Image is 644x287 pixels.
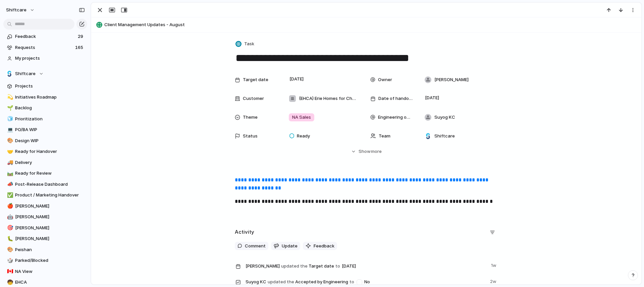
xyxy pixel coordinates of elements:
div: 🤝 [7,148,12,156]
a: 🇨🇦NA View [3,267,87,277]
a: 🚚Delivery [3,158,87,168]
div: 🇨🇦 [7,268,12,275]
a: 🛤️Ready for Review [3,168,87,178]
a: 🧊Prioritization [3,114,87,124]
button: Feedback [303,242,337,250]
span: Shiftcare [15,70,36,77]
span: Accepted by Engineering [246,277,486,286]
span: Show [359,148,371,155]
a: Feedback29 [3,32,87,42]
span: Peishan [15,246,85,253]
span: 1w [491,261,498,269]
span: more [371,148,382,155]
span: [PERSON_NAME] [246,263,280,270]
a: 🎲Parked/Blocked [3,255,87,266]
div: 🎨 [7,137,12,145]
a: 🤖[PERSON_NAME] [3,212,87,222]
span: Ready for Review [15,170,85,177]
span: Client Management Updates - August [104,21,638,28]
span: Target date [246,261,487,271]
div: 🍎[PERSON_NAME] [3,201,87,211]
div: 🎲 [7,257,12,265]
button: 🎯 [6,225,13,231]
div: 🎨Peishan [3,245,87,255]
a: My projects [3,53,87,63]
div: 📣 [7,180,12,188]
span: Date of handover [378,95,413,102]
span: Parked/Blocked [15,257,85,264]
span: 29 [78,33,85,40]
button: 🚚 [6,159,13,166]
a: 🌱Backlog [3,103,87,113]
a: 🤝Ready for Handover [3,147,87,157]
a: Projects [3,81,87,91]
span: NA Sales [292,114,311,121]
button: 🇨🇦 [6,268,13,275]
div: 💻 [7,126,12,134]
span: Ready [297,133,310,139]
span: Product / Marketing Handover [15,192,85,198]
div: 🚚 [7,159,12,166]
span: Shiftcare [434,133,455,139]
button: 💫 [6,94,13,101]
button: Client Management Updates - August [94,19,638,30]
button: 🎲 [6,257,13,264]
a: 🐛[PERSON_NAME] [3,234,87,244]
div: 💫 [7,93,12,101]
button: 💻 [6,126,13,133]
div: 🎨Design WIP [3,136,87,146]
a: ✅Product / Marketing Handover [3,190,87,200]
span: (EHCA) Erie Homes for Children and Adults [299,95,357,102]
span: EHCA [15,279,85,286]
span: Projects [15,83,85,90]
button: Update [271,242,300,250]
span: updated the [268,279,294,285]
a: 💻PO/BA WIP [3,125,87,135]
span: Task [244,41,254,47]
button: Showmore [235,146,498,158]
h2: Activity [235,228,254,236]
div: 💫Initiatives Roadmap [3,92,87,102]
span: Requests [15,44,73,51]
div: 🛤️ [7,170,12,177]
span: to [350,279,354,285]
span: [DATE] [288,75,306,83]
span: Status [243,133,258,139]
span: [PERSON_NAME] [434,76,469,83]
button: 🤖 [6,214,13,220]
button: Task [234,39,256,49]
div: 🌱 [7,104,12,112]
button: ✅ [6,192,13,198]
span: Update [282,243,298,249]
span: Feedback [314,243,334,249]
span: Suyog KC [434,114,455,121]
span: 2w [490,277,498,285]
span: Target date [243,76,268,83]
button: 🧒 [6,279,13,286]
button: 🤝 [6,148,13,155]
span: [PERSON_NAME] [15,235,85,242]
span: shiftcare [6,7,26,13]
span: to [335,263,340,270]
span: Comment [245,243,266,249]
div: 🐛 [7,235,12,243]
a: 📣Post-Release Dashboard [3,179,87,189]
div: 🍎 [7,202,12,210]
span: updated the [281,263,308,270]
button: Shiftcare [3,69,87,79]
button: 🎨 [6,137,13,144]
button: Comment [235,242,268,250]
div: 🎯[PERSON_NAME] [3,223,87,233]
span: Ready for Handover [15,148,85,155]
span: No [364,279,370,285]
div: 🎯 [7,224,12,232]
